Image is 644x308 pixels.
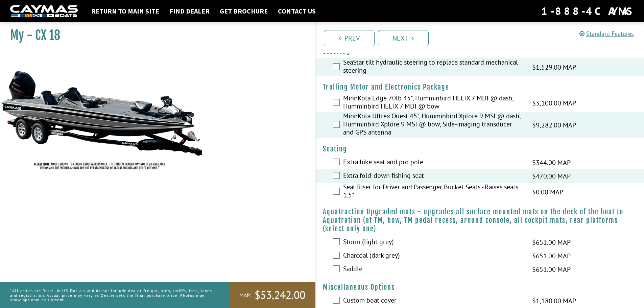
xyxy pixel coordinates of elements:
label: Charcoal (dark grey) [343,251,524,261]
a: Return to main site [88,7,163,16]
span: $53,242.00 [255,288,305,302]
a: Contact Us [275,7,319,16]
label: Seat Riser for Driver and Passenger Bucket Seats - Raises seats 1.5" [343,183,524,201]
h4: Miscellaneous Options [323,283,638,291]
span: $651.00 MAP [532,251,571,261]
span: $1,529.00 MAP [532,62,576,72]
span: $470.00 MAP [532,171,571,181]
span: $1,180.00 MAP [532,296,576,306]
label: Storm (light grey) [343,238,524,247]
a: Find Dealer [166,7,213,16]
label: Extra bike seat and pro pole [343,158,524,168]
a: Prev [324,30,375,46]
a: Get Brochure [216,7,271,16]
label: Saddle [343,265,524,275]
span: $9,282.00 MAP [532,120,576,130]
h4: Seating [323,145,638,153]
img: white-logo-c9c8dbefe5ff5ceceb0f0178aa75bf4bb51f6bca0971e226c86eb53dfe498488.png [10,5,78,18]
label: Custom boat cover [343,296,524,306]
h4: Aquatraction Upgraded mats - upgrades all surface mounted mats on the deck of the boat to Aquatra... [323,208,638,233]
label: MinnKota Ultrex Quest 45", Humminbird Xplore 9 MSI @ dash, Humminbird Xplore 9 MSI @ bow, Side-im... [343,112,524,138]
div: 1-888-4CAYMAS [541,4,634,19]
label: MinnKota Edge 70lb 45", Humminbird HELIX 7 MDI @ dash, Humminbird HELIX 7 MDI @ bow [343,94,524,112]
label: SeaStar tilt hydraulic steering to replace standard mechanical steering [343,58,524,76]
a: Standard Features [579,30,634,38]
h1: My - CX 18 [10,28,299,43]
span: $344.00 MAP [532,158,571,168]
span: MAP: [239,292,251,299]
span: $651.00 MAP [532,237,571,247]
span: $3,100.00 MAP [532,98,576,108]
h4: Trolling Motor and Electronics Package [323,83,638,91]
p: *All prices are Retail in US Dollars and do not include dealer freight, prep, tariffs, fees, taxe... [10,285,214,305]
a: MAP:$53,242.00 [229,282,315,308]
span: $0.00 MAP [532,187,563,197]
label: Extra fold-down fishing seat [343,171,524,181]
a: Next [378,30,429,46]
span: $651.00 MAP [532,264,571,275]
